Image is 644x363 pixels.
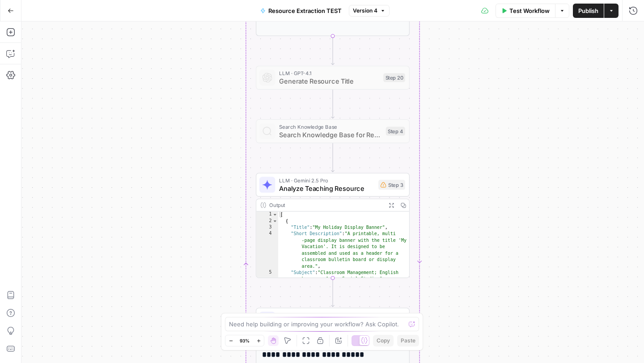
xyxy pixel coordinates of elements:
[578,6,598,15] span: Publish
[269,201,382,209] div: Output
[256,231,278,270] div: 4
[397,335,419,346] button: Paste
[256,224,278,231] div: 3
[240,337,250,344] span: 93%
[279,69,379,77] span: LLM · GPT-4.1
[256,218,278,224] div: 2
[256,211,278,218] div: 1
[256,119,410,143] div: Search Knowledge BaseSearch Knowledge Base for ResourceStep 4
[509,6,550,15] span: Test Workflow
[279,177,374,185] span: LLM · Gemini 2.5 Pro
[272,218,278,224] span: Toggle code folding, rows 2 through 39
[255,4,347,18] button: Resource Extraction TEST
[373,335,394,346] button: Copy
[331,36,335,65] g: Edge from step_21 to step_20
[386,127,405,136] div: Step 4
[279,130,382,139] span: Search Knowledge Base for Resource
[496,4,555,18] button: Test Workflow
[256,66,410,89] div: LLM · GPT-4.1Generate Resource TitleStep 20
[377,337,390,345] span: Copy
[331,278,335,307] g: Edge from step_3 to step_5
[256,173,410,278] div: LLM · Gemini 2.5 ProAnalyze Teaching ResourceStep 3Output[ { "Title":"My Holiday Display Banner",...
[349,5,390,17] button: Version 4
[353,7,377,15] span: Version 4
[268,6,342,15] span: Resource Extraction TEST
[331,89,335,118] g: Edge from step_20 to step_4
[279,183,374,193] span: Analyze Teaching Resource
[272,211,278,218] span: Toggle code folding, rows 1 through 40
[378,180,405,190] div: Step 3
[279,123,382,131] span: Search Knowledge Base
[383,73,405,82] div: Step 20
[279,311,382,319] span: LLM · Gemini 2.5 Pro
[279,76,379,86] span: Generate Resource Title
[401,337,415,345] span: Paste
[256,270,278,283] div: 5
[331,143,335,172] g: Edge from step_4 to step_3
[573,4,604,18] button: Publish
